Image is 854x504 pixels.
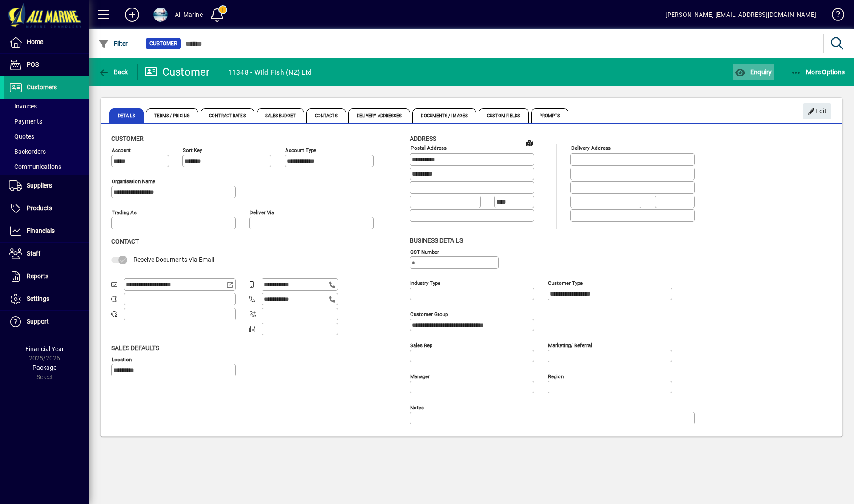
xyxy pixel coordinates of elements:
[410,311,448,317] mat-label: Customer group
[4,311,89,333] a: Support
[665,8,816,22] div: [PERSON_NAME] [EMAIL_ADDRESS][DOMAIN_NAME]
[32,364,56,371] span: Package
[4,99,89,114] a: Invoices
[133,256,214,263] span: Receive Documents Via Email
[201,108,254,123] span: Contract Rates
[27,182,52,189] span: Suppliers
[112,209,137,216] mat-label: Trading as
[9,133,34,140] span: Quotes
[548,280,583,286] mat-label: Customer type
[410,280,440,286] mat-label: Industry type
[4,197,89,220] a: Products
[27,272,48,280] span: Reports
[27,295,49,302] span: Settings
[825,2,843,31] a: Knowledge Base
[146,7,175,23] button: Profile
[548,342,592,348] mat-label: Marketing/ Referral
[9,103,37,110] span: Invoices
[175,8,203,22] div: All Marine
[111,135,144,142] span: Customer
[27,318,49,325] span: Support
[733,64,774,80] button: Enquiry
[111,238,139,245] span: Contact
[4,144,89,159] a: Backorders
[4,265,89,288] a: Reports
[112,147,131,153] mat-label: Account
[4,31,89,53] a: Home
[9,118,42,125] span: Payments
[285,147,316,153] mat-label: Account Type
[4,129,89,144] a: Quotes
[27,38,43,45] span: Home
[98,40,128,47] span: Filter
[112,356,132,362] mat-label: Location
[410,404,424,410] mat-label: Notes
[548,373,564,379] mat-label: Region
[98,68,128,76] span: Back
[4,288,89,310] a: Settings
[803,103,831,119] button: Edit
[118,7,146,23] button: Add
[25,345,64,352] span: Financial Year
[27,84,57,91] span: Customers
[9,163,61,170] span: Communications
[96,64,130,80] button: Back
[146,108,199,123] span: Terms / Pricing
[306,108,346,123] span: Contacts
[9,148,46,155] span: Backorders
[27,204,52,212] span: Products
[410,237,463,244] span: Business details
[27,61,39,68] span: POS
[522,136,536,150] a: View on map
[4,159,89,174] a: Communications
[112,178,155,184] mat-label: Organisation name
[228,65,312,80] div: 11348 - Wild Fish (NZ) Ltd
[735,68,772,76] span: Enquiry
[808,104,827,119] span: Edit
[410,248,439,255] mat-label: GST Number
[479,108,528,123] span: Custom Fields
[257,108,304,123] span: Sales Budget
[410,135,436,142] span: Address
[111,344,159,352] span: Sales defaults
[149,39,177,48] span: Customer
[789,64,847,80] button: More Options
[89,64,138,80] app-page-header-button: Back
[791,68,845,76] span: More Options
[4,175,89,197] a: Suppliers
[96,36,130,52] button: Filter
[145,65,210,79] div: Customer
[410,342,432,348] mat-label: Sales rep
[183,147,202,153] mat-label: Sort key
[27,227,55,234] span: Financials
[27,250,40,257] span: Staff
[410,373,430,379] mat-label: Manager
[4,220,89,242] a: Financials
[348,108,411,123] span: Delivery Addresses
[109,108,144,123] span: Details
[412,108,476,123] span: Documents / Images
[4,114,89,129] a: Payments
[250,209,274,216] mat-label: Deliver via
[4,54,89,76] a: POS
[531,108,569,123] span: Prompts
[4,243,89,265] a: Staff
